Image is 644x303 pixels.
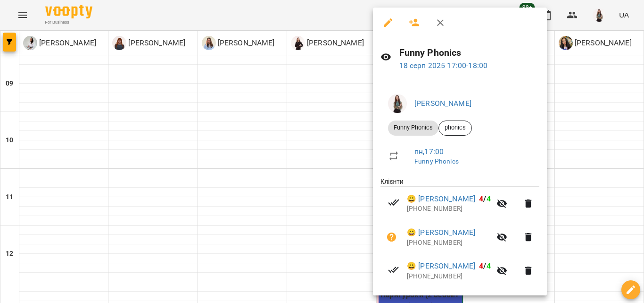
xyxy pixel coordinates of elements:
[407,193,475,205] a: 😀 [PERSON_NAME]
[388,264,399,276] svg: Візит сплачено
[414,99,471,108] a: [PERSON_NAME]
[407,238,491,248] p: [PHONE_NUMBER]
[388,94,407,113] img: 6aba04e32ee3c657c737aeeda4e83600.jpg
[388,197,399,208] svg: Візит сплачено
[388,123,438,132] span: Funny Phonics
[414,147,444,156] a: пн , 17:00
[380,226,403,249] button: Візит ще не сплачено. Додати оплату?
[414,157,459,165] a: Funny Phonics
[399,61,488,70] a: 18 серп 2025 17:00-18:00
[399,45,540,60] h6: Funny Phonics
[487,194,491,203] span: 4
[479,261,483,270] span: 4
[487,261,491,270] span: 4
[407,272,491,281] p: [PHONE_NUMBER]
[407,227,475,238] a: 😀 [PERSON_NAME]
[439,123,471,132] span: phonics
[479,261,490,270] b: /
[407,204,491,214] p: [PHONE_NUMBER]
[479,194,490,203] b: /
[479,194,483,203] span: 4
[407,260,475,272] a: 😀 [PERSON_NAME]
[438,121,472,136] div: phonics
